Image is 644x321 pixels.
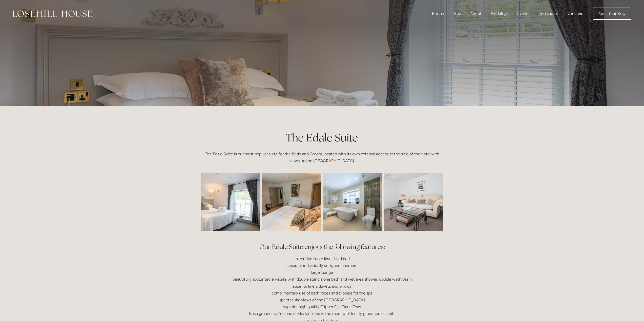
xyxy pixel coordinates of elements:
div: Events [513,9,533,19]
div: Restaurant [534,9,562,19]
img: losehill-35.jpg [308,173,397,231]
div: Weddings [487,9,512,19]
h2: Our Edale Suite enjoys the following features: [201,242,443,251]
a: Vouchers [563,9,588,19]
a: Book Your Stay [593,8,631,20]
div: Spa [450,9,465,19]
h1: The Edale Suite [201,130,443,145]
img: 20210514-14470342-LHH-hotel-photos-HDR.jpg [247,173,336,231]
img: edale lounge_crop.jpg [370,173,458,231]
img: losehill-22.jpg [175,173,263,231]
div: Rooms [428,9,449,19]
img: Losehill House [13,10,92,17]
p: The Edale Suite is our most popular suite for the Bride and Groom, located with its own external ... [201,151,443,164]
div: About [466,9,486,19]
